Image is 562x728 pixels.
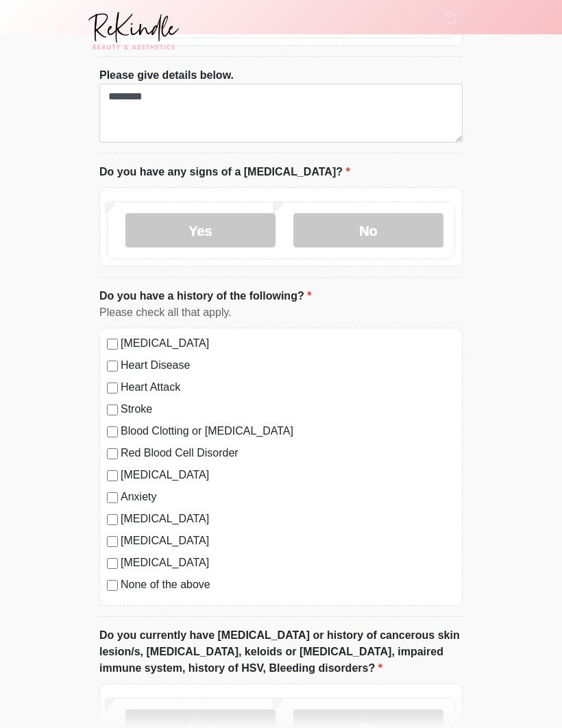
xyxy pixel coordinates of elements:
label: None of the above [121,577,455,593]
input: [MEDICAL_DATA] [107,470,118,481]
input: Anxiety [107,492,118,503]
input: Red Blood Cell Disorder [107,448,118,459]
input: [MEDICAL_DATA] [107,536,118,547]
input: Heart Attack [107,383,118,393]
label: [MEDICAL_DATA] [121,335,455,352]
label: Red Blood Cell Disorder [121,445,455,461]
label: Do you currently have [MEDICAL_DATA] or history of cancerous skin lesion/s, [MEDICAL_DATA], keloi... [99,627,463,677]
label: Anxiety [121,489,455,505]
label: [MEDICAL_DATA] [121,467,455,483]
label: [MEDICAL_DATA] [121,533,455,549]
input: [MEDICAL_DATA] [107,558,118,569]
label: Please give details below. [99,67,234,84]
label: Heart Disease [121,357,455,374]
input: [MEDICAL_DATA] [107,514,118,525]
label: No [293,213,443,247]
input: Heart Disease [107,361,118,372]
label: Do you have a history of the following? [99,288,311,304]
input: Stroke [107,404,118,415]
label: [MEDICAL_DATA] [121,511,455,527]
label: Stroke [121,401,455,417]
label: [MEDICAL_DATA] [121,555,455,571]
div: Please check all that apply. [99,304,463,321]
label: Do you have any signs of a [MEDICAL_DATA]? [99,164,350,180]
label: Yes [125,213,276,247]
img: ReKindle Beauty Logo [86,10,181,51]
label: Heart Attack [121,379,455,396]
input: [MEDICAL_DATA] [107,339,118,350]
input: None of the above [107,580,118,591]
label: Blood Clotting or [MEDICAL_DATA] [121,423,455,439]
input: Blood Clotting or [MEDICAL_DATA] [107,426,118,437]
